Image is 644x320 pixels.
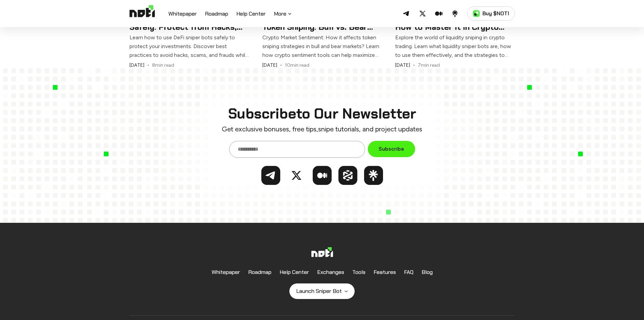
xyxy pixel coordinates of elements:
[212,265,240,279] a: Whitepaper
[274,10,292,18] button: More
[280,265,309,279] a: Help Center
[342,170,353,181] img: NOTI on DEX Tools
[317,265,344,279] a: Exchanges
[467,6,515,21] a: Buy $NOTI
[129,5,155,22] img: Logo
[352,265,365,279] a: Tools
[262,33,382,60] p: Crypto Market Sentiment: How it affects token sniping strategies in bull and bear markets? Learn ...
[418,62,440,68] span: 7 min read
[395,62,410,68] time: [DATE]
[202,106,442,121] h2: Subscribe to Our Newsletter
[374,265,396,279] a: Features
[248,265,271,279] a: Roadmap
[422,265,433,279] a: Blog
[129,33,249,60] p: Learn how to use DeFi sniper bots safely to protect your investments. Discover best practices to ...
[168,10,197,19] a: Whitepaper
[262,62,277,68] time: [DATE]
[404,265,413,279] a: FAQ
[395,33,515,60] p: Explore the world of liquidity sniping in crypto trading. Learn what liquidity sniper bots are, h...
[368,141,415,157] button: Subscribe
[289,283,355,299] a: Launch Sniper Bot
[205,10,228,19] a: Roadmap
[285,62,309,68] span: 10 min read
[129,62,144,68] time: [DATE]
[152,62,174,68] span: 8 min read
[311,247,333,261] img: Noti
[236,10,266,19] a: Help Center
[202,124,442,134] p: Get exclusive bonuses, free tips, snipe tutorials, and project updates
